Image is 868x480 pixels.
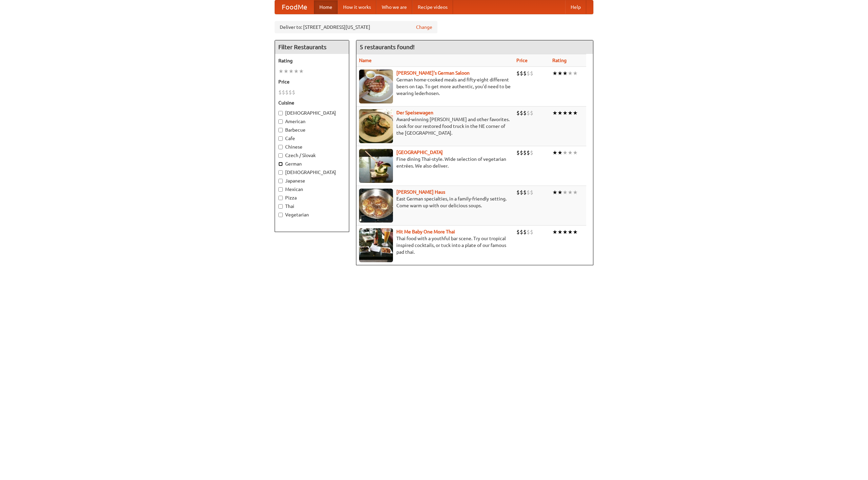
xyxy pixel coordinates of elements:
li: $ [520,70,523,77]
label: Thai [278,203,346,210]
li: $ [523,149,527,156]
a: Price [516,58,528,63]
li: ★ [557,70,563,77]
li: ★ [557,228,563,236]
li: $ [516,70,520,77]
li: $ [278,89,282,96]
img: esthers.jpg [359,70,393,103]
a: Change [416,24,432,31]
li: ★ [568,70,573,77]
li: $ [292,89,295,96]
label: Cafe [278,135,346,142]
li: ★ [557,149,563,156]
div: Deliver to: [STREET_ADDRESS][US_STATE] [275,21,437,33]
input: Barbecue [278,128,283,132]
li: $ [527,228,530,236]
li: ★ [278,68,283,75]
li: ★ [289,68,294,75]
li: ★ [299,68,304,75]
label: Japanese [278,177,346,184]
li: $ [530,109,533,117]
li: ★ [552,70,557,77]
img: babythai.jpg [359,228,393,262]
h5: Rating [278,57,346,64]
li: $ [527,70,530,77]
li: ★ [563,109,568,117]
a: Who we are [376,0,412,14]
li: $ [289,89,292,96]
label: [DEMOGRAPHIC_DATA] [278,169,346,176]
li: $ [516,228,520,236]
label: Barbecue [278,127,346,133]
img: satay.jpg [359,149,393,183]
li: $ [523,109,527,117]
li: $ [523,70,527,77]
input: Chinese [278,145,283,149]
input: Czech / Slovak [278,153,283,158]
h5: Price [278,78,346,85]
label: Czech / Slovak [278,152,346,159]
li: ★ [568,189,573,196]
input: German [278,162,283,166]
img: kohlhaus.jpg [359,189,393,223]
label: [DEMOGRAPHIC_DATA] [278,110,346,116]
li: $ [527,149,530,156]
a: Hit Me Baby One More Thai [396,229,455,234]
li: ★ [557,109,563,117]
li: $ [523,228,527,236]
li: ★ [568,149,573,156]
b: [GEOGRAPHIC_DATA] [396,150,443,155]
li: ★ [283,68,289,75]
li: ★ [568,228,573,236]
p: Fine dining Thai-style. Wide selection of vegetarian entrées. We also deliver. [359,156,511,169]
li: ★ [573,189,578,196]
a: Rating [552,58,567,63]
label: American [278,118,346,125]
input: Mexican [278,187,283,192]
input: Cafe [278,136,283,141]
li: $ [523,189,527,196]
p: East German specialties, in a family-friendly setting. Come warm up with our delicious soups. [359,195,511,209]
li: $ [516,109,520,117]
li: ★ [552,109,557,117]
input: [DEMOGRAPHIC_DATA] [278,111,283,115]
li: ★ [573,228,578,236]
a: How it works [338,0,376,14]
li: ★ [563,228,568,236]
a: FoodMe [275,0,314,14]
li: ★ [563,189,568,196]
li: $ [527,109,530,117]
label: Vegetarian [278,211,346,218]
li: $ [282,89,285,96]
li: $ [516,189,520,196]
input: Vegetarian [278,213,283,217]
li: $ [520,228,523,236]
a: [PERSON_NAME]'s German Saloon [396,70,470,76]
li: ★ [573,70,578,77]
a: Name [359,58,372,63]
label: Pizza [278,194,346,201]
li: $ [520,109,523,117]
a: Der Speisewagen [396,110,433,115]
li: ★ [552,189,557,196]
label: Chinese [278,143,346,150]
a: [PERSON_NAME] Haus [396,189,445,195]
input: American [278,119,283,124]
li: ★ [552,228,557,236]
li: ★ [573,109,578,117]
li: $ [530,189,533,196]
li: $ [527,189,530,196]
li: ★ [552,149,557,156]
li: $ [520,189,523,196]
li: $ [530,228,533,236]
h4: Filter Restaurants [275,40,349,54]
li: ★ [294,68,299,75]
input: Thai [278,204,283,209]
li: $ [530,149,533,156]
li: $ [516,149,520,156]
input: Pizza [278,196,283,200]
